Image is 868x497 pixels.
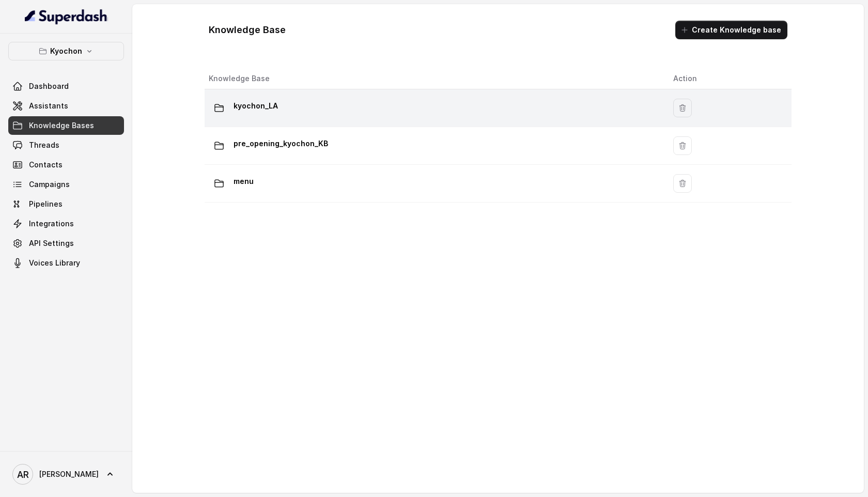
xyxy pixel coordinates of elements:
a: Assistants [8,97,124,115]
a: Contacts [8,156,124,174]
span: Assistants [29,101,68,111]
p: kyochon_LA [234,98,278,114]
a: Integrations [8,214,124,233]
th: Action [665,68,792,89]
span: Contacts [29,160,63,170]
a: Threads [8,136,124,154]
a: Pipelines [8,195,124,213]
span: Pipelines [29,199,63,209]
span: Knowledge Bases [29,120,94,131]
button: Kyochon [8,42,124,60]
span: Integrations [29,219,74,229]
span: Threads [29,140,59,150]
th: Knowledge Base [205,68,665,89]
span: Dashboard [29,81,69,91]
a: Dashboard [8,77,124,96]
h1: Knowledge Base [209,22,286,38]
span: Voices Library [29,258,80,268]
img: light.svg [25,8,108,25]
p: pre_opening_kyochon_KB [234,135,328,152]
button: Create Knowledge base [675,21,787,39]
a: Knowledge Bases [8,116,124,135]
a: [PERSON_NAME] [8,460,124,489]
a: Campaigns [8,175,124,194]
a: API Settings [8,234,124,253]
text: AR [17,469,29,480]
a: Voices Library [8,254,124,272]
p: Kyochon [50,45,82,57]
span: Campaigns [29,179,70,190]
p: menu [234,173,254,190]
span: API Settings [29,238,74,248]
span: [PERSON_NAME] [39,469,99,479]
